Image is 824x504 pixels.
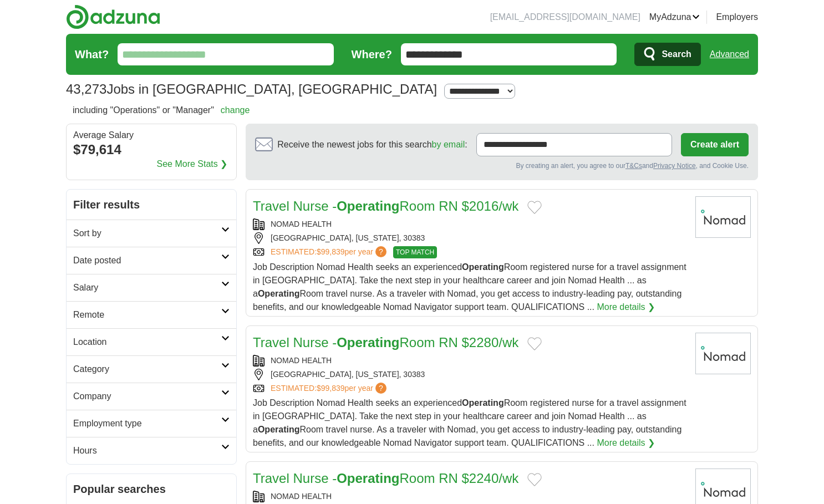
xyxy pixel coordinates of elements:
[67,220,236,247] a: Sort by
[73,281,221,294] h2: Salary
[352,46,392,63] label: Where?
[253,232,686,244] div: [GEOGRAPHIC_DATA], [US_STATE], 30383
[653,162,696,170] a: Privacy Notice
[67,247,236,274] a: Date posted
[67,355,236,383] a: Category
[681,133,749,156] button: Create alert
[66,4,160,29] img: Adzuna logo
[271,383,389,394] a: ESTIMATED:$99,839per year?
[67,274,236,301] a: Salary
[277,138,467,151] span: Receive the newest jobs for this search :
[73,140,230,160] div: $79,614
[66,79,106,99] span: 43,273
[710,43,749,65] a: Advanced
[393,246,437,258] span: TOP MATCH
[73,335,221,349] h2: Location
[221,105,250,115] a: change
[695,196,751,238] img: Nomad Health logo
[625,162,642,170] a: T&Cs
[253,262,686,312] span: Job Description Nomad Health seeks an experienced Room registered nurse for a travel assignment i...
[73,444,221,457] h2: Hours
[253,398,686,447] span: Job Description Nomad Health seeks an experienced Room registered nurse for a travel assignment i...
[73,363,221,376] h2: Category
[271,492,332,501] a: NOMAD HEALTH
[527,473,542,486] button: Add to favorite jobs
[73,227,221,240] h2: Sort by
[649,11,700,24] a: MyAdzuna
[73,481,230,497] h2: Popular searches
[157,157,228,171] a: See More Stats ❯
[67,437,236,464] a: Hours
[597,436,655,450] a: More details ❯
[255,161,749,171] div: By creating an alert, you agree to our and , and Cookie Use.
[634,43,700,66] button: Search
[490,11,640,24] li: [EMAIL_ADDRESS][DOMAIN_NAME]
[73,308,221,322] h2: Remote
[73,417,221,430] h2: Employment type
[73,104,250,117] h2: including "Operations" or "Manager"
[67,190,236,220] h2: Filter results
[258,425,300,434] strong: Operating
[271,246,389,258] a: ESTIMATED:$99,839per year?
[432,140,465,149] a: by email
[462,398,504,408] strong: Operating
[337,471,399,486] strong: Operating
[66,82,437,96] h1: Jobs in [GEOGRAPHIC_DATA], [GEOGRAPHIC_DATA]
[375,383,386,394] span: ?
[67,328,236,355] a: Location
[253,471,518,486] a: Travel Nurse -OperatingRoom RN $2240/wk
[258,289,300,298] strong: Operating
[253,369,686,380] div: [GEOGRAPHIC_DATA], [US_STATE], 30383
[527,337,542,350] button: Add to favorite jobs
[317,384,345,393] span: $99,839
[73,390,221,403] h2: Company
[375,246,386,257] span: ?
[271,356,332,365] a: NOMAD HEALTH
[73,131,230,140] div: Average Salary
[662,43,691,65] span: Search
[527,201,542,214] button: Add to favorite jobs
[317,247,345,256] span: $99,839
[337,335,399,350] strong: Operating
[67,410,236,437] a: Employment type
[597,301,655,314] a: More details ❯
[695,333,751,374] img: Nomad Health logo
[253,335,518,350] a: Travel Nurse -OperatingRoom RN $2280/wk
[67,383,236,410] a: Company
[462,262,504,272] strong: Operating
[253,198,518,213] a: Travel Nurse -OperatingRoom RN $2016/wk
[67,301,236,328] a: Remote
[337,198,399,213] strong: Operating
[716,11,758,24] a: Employers
[75,46,109,63] label: What?
[271,220,332,228] a: NOMAD HEALTH
[73,254,221,267] h2: Date posted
